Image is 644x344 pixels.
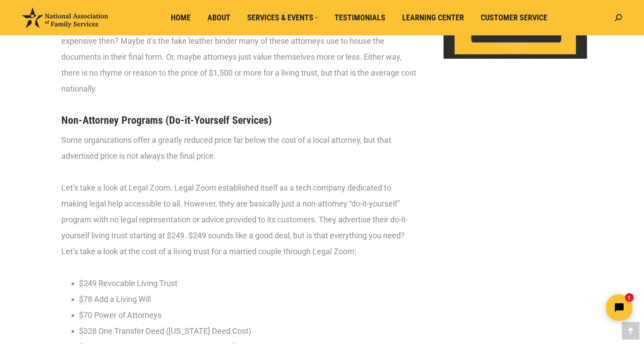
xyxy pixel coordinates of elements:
[481,13,548,23] span: Customer Service
[475,9,554,26] a: Customer Service
[62,113,417,128] h3: Non-Attorney Programs (Do-it-Yourself Services)
[396,9,471,26] a: Learning Center
[165,9,197,26] a: Home
[79,323,417,339] li: $328 One Transfer Deed ([US_STATE] Deed Cost)
[208,13,231,23] span: About
[403,13,464,23] span: Learning Center
[62,132,417,164] div: Some organizations offer a greatly reduced price far below the cost of a local attorney, but that...
[79,291,417,307] li: $78 Add a Living Will
[202,9,237,26] a: About
[79,307,417,323] li: $70 Power of Attorneys
[488,287,640,329] iframe: Tidio Chat
[62,180,417,260] div: Let’s take a look at Legal Zoom. Legal Zoom established itself as a tech company dedicated to mak...
[22,8,108,28] img: National Association of Family Services
[79,275,417,291] li: $249 Revocable Living Trust
[335,13,386,23] span: Testimonials
[329,9,392,26] a: Testimonials
[248,13,318,23] span: Services & Events
[171,13,191,23] span: Home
